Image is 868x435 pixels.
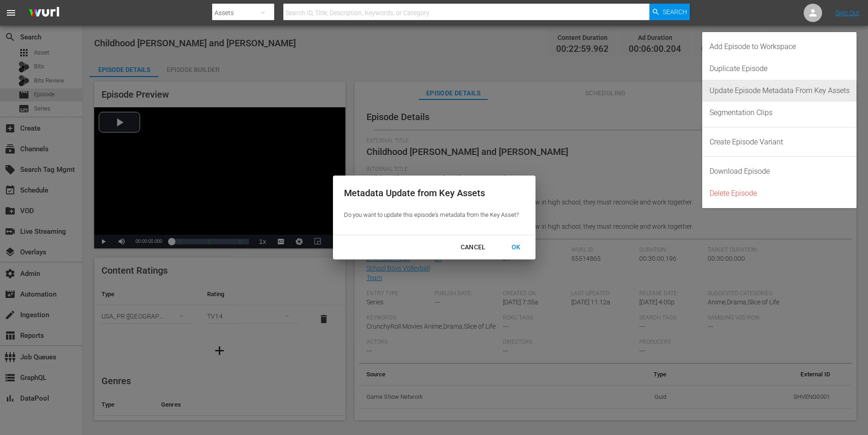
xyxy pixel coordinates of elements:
button: Cancel [450,239,497,256]
div: OK [504,242,528,253]
span: menu [6,7,17,18]
span: Search [663,4,687,20]
div: Segmentation Clips [710,102,850,124]
div: Create Episode Variant [710,131,850,153]
div: Duplicate Episode [710,58,850,80]
div: Download Episode [710,160,850,182]
div: Add Episode to Workspace [710,36,850,58]
p: Do you want to update this episode's metadata from the Key Asset? [344,211,519,220]
div: Update Episode Metadata From Key Assets [710,80,850,102]
div: Metadata Update from Key Assets [344,187,519,200]
div: Delete Episode [710,182,850,204]
a: Sign Out [835,9,859,17]
img: ans4CAIJ8jUAAAAAAAAAAAAAAAAAAAAAAAAgQb4GAAAAAAAAAAAAAAAAAAAAAAAAJMjXAAAAAAAAAAAAAAAAAAAAAAAAgAT5G... [22,2,66,24]
div: Cancel [453,242,493,253]
button: OK [501,239,532,256]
